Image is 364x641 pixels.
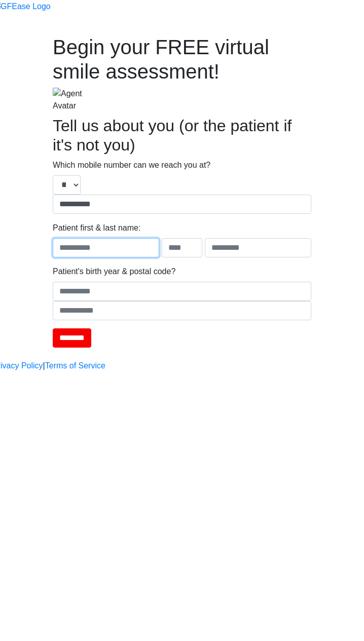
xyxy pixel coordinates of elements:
[53,35,311,84] h1: Begin your FREE virtual smile assessment!
[53,222,140,234] label: Patient first & last name:
[53,266,175,278] label: Patient's birth year & postal code?
[53,88,83,112] img: Agent Avatar
[53,116,311,155] h2: Tell us about you (or the patient if it's not you)
[45,360,105,372] a: Terms of Service
[53,159,210,171] label: Which mobile number can we reach you at?
[43,360,45,372] a: |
